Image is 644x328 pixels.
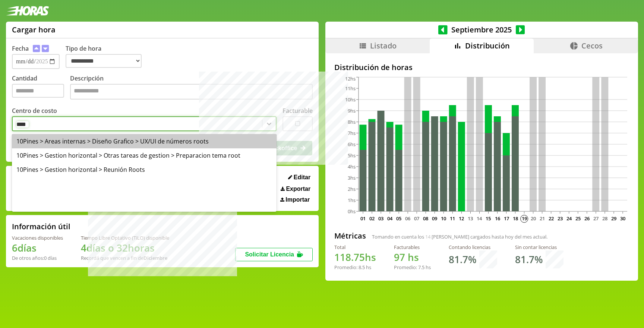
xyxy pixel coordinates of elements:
[81,241,169,255] h1: 4 días o 32 horas
[143,255,167,261] b: Diciembre
[477,215,482,222] text: 14
[450,215,455,222] text: 11
[449,244,497,250] div: Contando licencias
[584,215,590,222] text: 26
[394,244,431,250] div: Facturables
[81,234,169,241] div: Tiempo Libre Optativo (TiLO) disponible
[459,215,464,222] text: 12
[432,215,437,222] text: 09
[575,215,581,222] text: 25
[286,174,313,181] button: Editar
[348,186,356,192] tspan: 2hs
[602,215,607,222] text: 28
[360,215,366,222] text: 01
[515,244,563,250] div: Sin contar licencias
[12,25,56,35] h1: Cargar hora
[348,152,356,159] tspan: 5hs
[512,215,518,222] text: 18
[348,130,356,136] tspan: 7hs
[81,255,169,261] div: Recordá que vencen a fin de
[448,25,516,35] span: Septiembre 2025
[348,119,356,125] tspan: 8hs
[418,264,424,271] span: 7.5
[387,215,393,222] text: 04
[334,250,365,264] span: 118.75
[468,215,473,222] text: 13
[566,215,572,222] text: 24
[359,264,365,271] span: 8.5
[581,41,603,51] span: Cecos
[12,163,277,177] div: 10Pines > Gestion horizontal > Reunión Roots
[530,215,536,222] text: 20
[348,174,356,181] tspan: 3hs
[334,244,376,250] div: Total
[66,54,142,68] select: Tipo de hora
[394,250,431,264] h1: hs
[348,163,356,170] tspan: 4hs
[441,215,446,222] text: 10
[423,215,428,222] text: 08
[396,215,401,222] text: 05
[334,264,376,271] div: Promedio: hs
[334,250,376,264] h1: hs
[394,250,405,264] span: 97
[521,215,527,222] text: 19
[12,221,70,231] h2: Información útil
[495,215,500,222] text: 16
[348,141,356,148] tspan: 6hs
[12,44,29,53] label: Fecha
[503,215,509,222] text: 17
[286,186,310,192] span: Exportar
[12,74,70,101] label: Cantidad
[348,208,356,215] tspan: 0hs
[285,196,310,203] span: Importar
[486,215,491,222] text: 15
[405,215,410,222] text: 06
[12,255,63,261] div: De otros años: 0 días
[345,85,356,92] tspan: 11hs
[334,62,629,72] h2: Distribución de horas
[70,84,313,100] textarea: Descripción
[611,215,616,222] text: 29
[12,241,63,255] h1: 6 días
[235,248,313,261] button: Solicitar Licencia
[294,174,310,181] span: Editar
[12,84,64,98] input: Cantidad
[369,215,375,222] text: 02
[370,41,397,51] span: Listado
[465,41,510,51] span: Distribución
[549,215,554,222] text: 22
[278,185,313,193] button: Exportar
[620,215,625,222] text: 30
[282,107,313,115] label: Facturable
[348,197,356,204] tspan: 1hs
[449,253,476,266] h1: 81.7 %
[372,233,547,240] span: Tomando en cuenta los [PERSON_NAME] cargados hasta hoy del mes actual.
[12,107,57,115] label: Centro de costo
[394,264,431,271] div: Promedio: hs
[348,107,356,114] tspan: 9hs
[593,215,599,222] text: 27
[425,233,430,240] span: 14
[12,134,277,148] div: 10Pines > Areas internas > Diseño Grafico > UX/UI de números roots
[345,75,356,82] tspan: 12hs
[334,231,366,241] h2: Métricas
[70,74,313,101] label: Descripción
[12,234,63,241] div: Vacaciones disponibles
[245,251,294,258] span: Solicitar Licencia
[378,215,383,222] text: 03
[539,215,544,222] text: 21
[345,96,356,103] tspan: 10hs
[12,148,277,163] div: 10Pines > Gestion horizontal > Otras tareas de gestion > Preparacion tema root
[558,215,563,222] text: 23
[6,6,49,16] img: logotipo
[66,44,148,69] label: Tipo de hora
[414,215,419,222] text: 07
[515,253,543,266] h1: 81.7 %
